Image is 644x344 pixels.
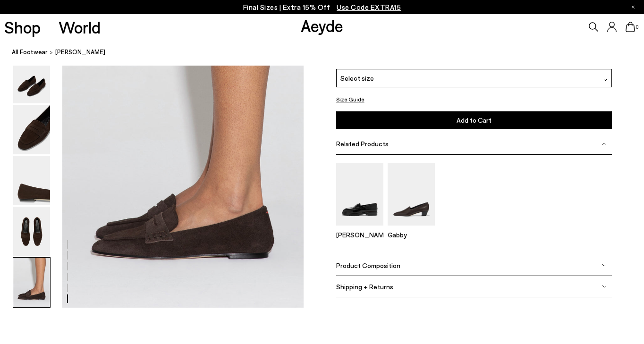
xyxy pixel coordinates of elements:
[13,105,50,155] img: Alfie Suede Loafers - Image 3
[13,258,50,307] img: Alfie Suede Loafers - Image 6
[337,3,401,11] span: Navigate to /collections/ss25-final-sizes
[13,156,50,206] img: Alfie Suede Loafers - Image 4
[388,163,435,226] img: Gabby Almond-Toe Loafers
[340,73,374,83] span: Select size
[457,116,491,124] span: Add to Cart
[12,47,48,57] a: All Footwear
[13,54,50,104] img: Alfie Suede Loafers - Image 2
[336,93,364,105] button: Size Guide
[388,219,435,239] a: Gabby Almond-Toe Loafers Gabby
[603,77,608,82] img: svg%3E
[635,25,640,30] span: 0
[626,22,635,32] a: 0
[602,285,607,289] img: svg%3E
[243,1,401,13] p: Final Sizes | Extra 15% Off
[336,283,393,291] span: Shipping + Returns
[301,16,343,35] a: Aeyde
[336,219,383,239] a: Leon Loafers [PERSON_NAME]
[59,19,101,35] a: World
[336,163,383,226] img: Leon Loafers
[336,111,612,129] button: Add to Cart
[388,231,435,239] p: Gabby
[55,47,105,57] span: [PERSON_NAME]
[336,261,400,269] span: Product Composition
[336,231,383,239] p: [PERSON_NAME]
[13,207,50,257] img: Alfie Suede Loafers - Image 5
[336,140,389,148] span: Related Products
[602,263,607,268] img: svg%3E
[4,19,41,35] a: Shop
[602,142,607,146] img: svg%3E
[12,40,644,66] nav: breadcrumb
